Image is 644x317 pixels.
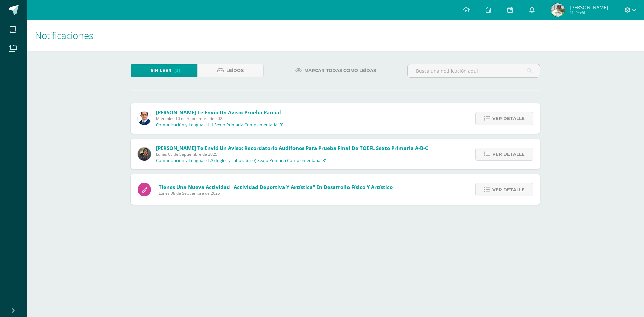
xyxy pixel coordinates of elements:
[156,109,281,116] span: [PERSON_NAME] te envió un aviso: Prueba Parcial
[138,112,151,125] img: 059ccfba660c78d33e1d6e9d5a6a4bb6.png
[151,64,172,77] span: Sin leer
[138,147,151,161] img: f727c7009b8e908c37d274233f9e6ae1.png
[492,183,525,196] span: Ver detalle
[287,64,384,77] a: Marcar todas como leídas
[304,64,376,77] span: Marcar todas como leídas
[156,122,283,128] p: Comunicación y Lenguaje L.1 Sexto Primaria Complementaria 'B'
[156,145,428,151] span: [PERSON_NAME] te envió un aviso: Recordatorio audífonos para prueba Final de TOEFL sexto Primaria...
[156,158,326,163] p: Comunicación y Lenguaje L.3 (Inglés y Laboratorio) Sexto Primaria Complementaria 'B'
[197,64,264,77] a: Leídos
[174,64,180,77] span: (3)
[131,64,197,77] a: Sin leer(3)
[156,151,428,157] span: Lunes 08 de Septiembre de 2025
[492,112,525,125] span: Ver detalle
[226,64,244,77] span: Leídos
[159,190,393,196] span: Lunes 08 de Septiembre de 2025
[492,148,525,160] span: Ver detalle
[570,10,608,16] span: Mi Perfil
[551,3,565,17] img: 0ca1aeff76eb74bef34b7ea0d128f9b1.png
[570,4,608,11] span: [PERSON_NAME]
[159,183,393,190] span: Tienes una nueva actividad "Actividad Deportiva y Artística" En Desarrollo Físico y Artístico
[35,29,93,42] span: Notificaciones
[408,64,540,77] input: Busca una notificación aquí
[156,116,283,121] span: Miércoles 10 de Septiembre de 2025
